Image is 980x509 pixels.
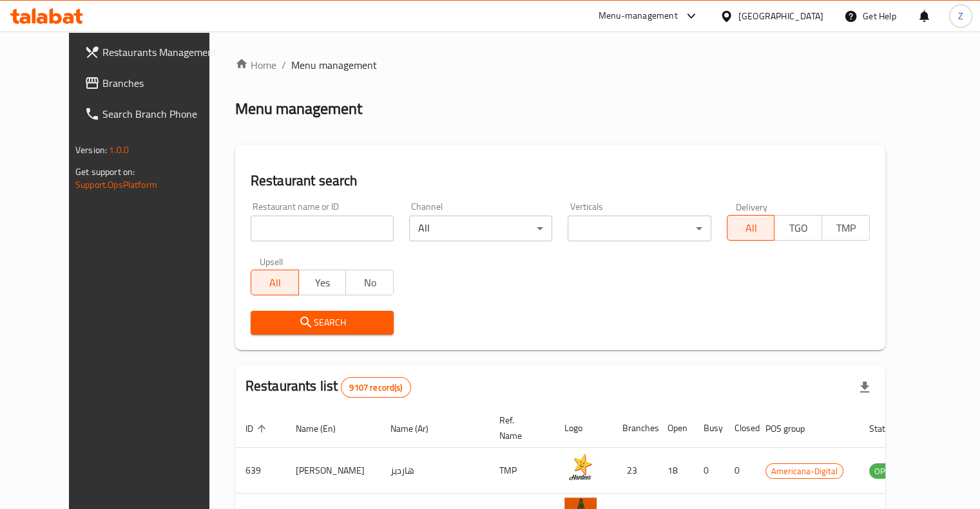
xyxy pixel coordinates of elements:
[738,9,823,23] div: [GEOGRAPHIC_DATA]
[261,315,383,331] span: Search
[380,448,489,494] td: هارديز
[75,163,135,180] span: Get support on:
[298,270,347,295] button: Yes
[869,421,911,436] span: Status
[341,377,410,398] div: Total records count
[74,98,233,129] a: Search Branch Phone
[251,216,394,241] input: Search for restaurant name or ID..
[245,421,270,436] span: ID
[341,382,410,394] span: 9107 record(s)
[260,257,283,266] label: Upsell
[765,421,821,436] span: POS group
[599,8,678,24] div: Menu-management
[554,409,612,448] th: Logo
[736,202,768,211] label: Delivery
[780,219,817,237] span: TGO
[285,448,380,494] td: [PERSON_NAME]
[75,142,107,158] span: Version:
[657,409,693,448] th: Open
[296,421,352,436] span: Name (En)
[251,270,299,295] button: All
[235,57,276,73] a: Home
[291,57,377,73] span: Menu management
[564,452,597,484] img: Hardee's
[235,57,885,73] nav: breadcrumb
[102,44,222,60] span: Restaurants Management
[489,448,554,494] td: TMP
[657,448,693,494] td: 18
[251,311,394,335] button: Search
[390,421,445,436] span: Name (Ar)
[235,98,362,119] h2: Menu management
[409,216,552,241] div: All
[251,171,870,190] h2: Restaurant search
[304,273,341,292] span: Yes
[102,75,222,91] span: Branches
[693,448,724,494] td: 0
[612,448,657,494] td: 23
[869,463,901,479] div: OPEN
[74,37,233,68] a: Restaurants Management
[75,176,157,193] a: Support.OpsPlatform
[256,273,294,292] span: All
[766,464,843,479] span: Americana-Digital
[821,215,870,241] button: TMP
[827,219,865,237] span: TMP
[109,142,129,158] span: 1.0.0
[102,106,222,122] span: Search Branch Phone
[345,270,394,295] button: No
[282,57,286,73] li: /
[351,273,389,292] span: No
[774,215,822,241] button: TGO
[849,372,880,403] div: Export file
[235,448,285,494] td: 639
[724,448,755,494] td: 0
[693,409,724,448] th: Busy
[733,219,770,237] span: All
[612,409,657,448] th: Branches
[499,412,539,443] span: Ref. Name
[727,215,775,241] button: All
[724,409,755,448] th: Closed
[245,376,411,398] h2: Restaurants list
[568,216,711,241] div: ​
[74,68,233,98] a: Branches
[958,9,963,23] span: Z
[869,464,901,479] span: OPEN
